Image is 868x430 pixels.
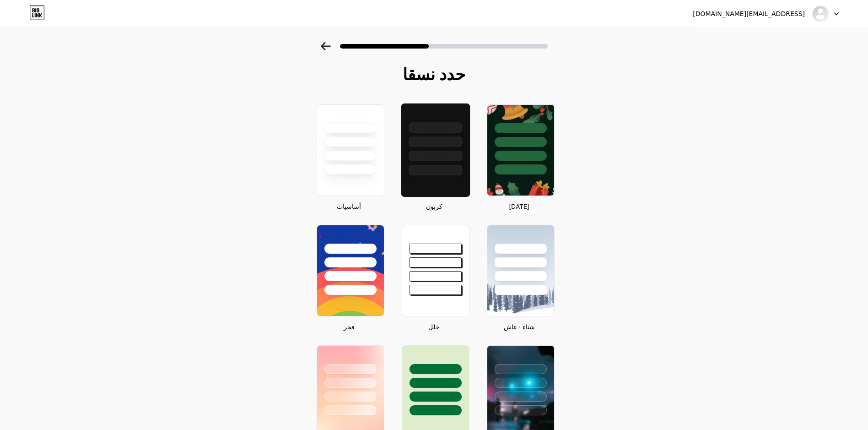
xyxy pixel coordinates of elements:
[314,322,384,332] div: فخر
[314,201,384,211] div: أساسيات
[812,5,829,22] img: العنكبوت اللاعب
[693,9,805,19] div: [EMAIL_ADDRESS][DOMAIN_NAME]
[484,322,555,332] div: شتاء · عاش
[399,201,469,211] div: كربون
[399,322,469,332] div: خلل
[484,201,555,211] div: [DATE]
[313,65,555,83] div: حدد نسقا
